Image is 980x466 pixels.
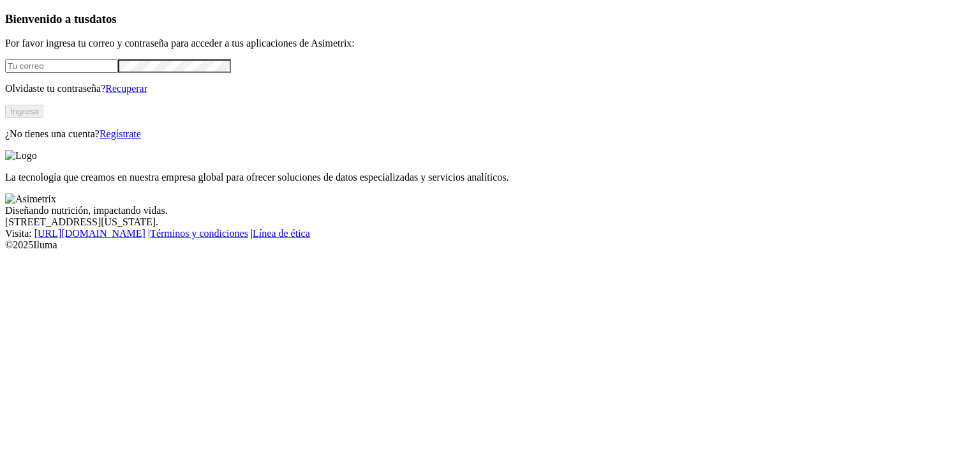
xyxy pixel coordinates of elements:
img: Asimetrix [5,193,56,205]
input: Tu correo [5,59,118,73]
div: © 2025 Iluma [5,239,975,251]
a: Línea de ética [253,228,310,239]
div: [STREET_ADDRESS][US_STATE]. [5,216,975,228]
a: Recuperar [105,83,147,94]
p: La tecnología que creamos en nuestra empresa global para ofrecer soluciones de datos especializad... [5,172,975,183]
span: datos [89,12,117,26]
p: ¿No tienes una cuenta? [5,128,975,140]
p: Olvidaste tu contraseña? [5,83,975,94]
button: Ingresa [5,105,43,118]
p: Por favor ingresa tu correo y contraseña para acceder a tus aplicaciones de Asimetrix: [5,38,975,49]
a: Términos y condiciones [150,228,248,239]
a: [URL][DOMAIN_NAME] [34,228,145,239]
h3: Bienvenido a tus [5,12,975,26]
div: Diseñando nutrición, impactando vidas. [5,205,975,216]
a: Regístrate [100,128,141,139]
div: Visita : | | [5,228,975,239]
img: Logo [5,150,37,162]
